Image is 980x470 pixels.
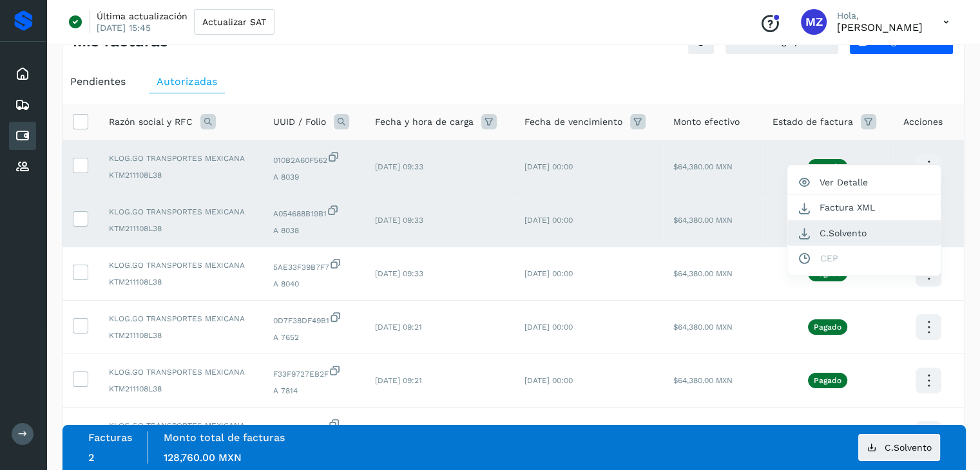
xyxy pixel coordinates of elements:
[787,195,941,220] button: Factura XML
[88,431,132,444] label: Facturas
[885,443,932,452] span: C.Solvento
[787,221,941,246] button: C.Solvento
[858,434,940,461] button: C.Solvento
[9,91,36,119] div: Embarques
[164,431,285,444] label: Monto total de facturas
[9,122,36,150] div: Cuentas por pagar
[787,246,941,270] button: CEP
[787,170,941,195] button: Ver Detalle
[9,153,36,181] div: Proveedores
[9,60,36,88] div: Inicio
[88,451,94,464] span: 2
[164,451,242,464] span: 128,760.00 MXN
